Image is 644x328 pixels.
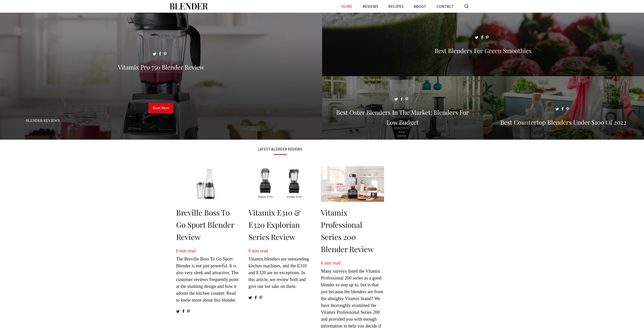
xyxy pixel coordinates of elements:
[148,103,173,113] a: Read More
[176,248,239,304] p: The Breville Boss To Go Sport Blender is not just powerful. It is also very sleek and attractive....
[252,248,268,253] span: min read
[324,260,340,266] span: min read
[321,207,374,254] a: Vitamix Professional Series 200 Blender Review
[176,166,239,202] img: Breville Boss To Go Sport Blender Review
[321,260,323,266] span: 6
[179,248,195,253] span: min read
[398,147,467,300] iframe: Advertisement
[322,134,483,139] a: Best Oster Blenders in the Market: Blenders for Low Budget
[176,147,384,151] h3: LATEST BLENDER REVIEWS
[26,119,60,123] a: Blender Reviews
[249,207,301,242] a: Vitamix E310 & E320 Explorian Series Review
[176,207,234,242] a: Breville Boss To Go Sport Blender Review
[483,134,644,139] a: Best Countertop Blenders Under $100 of 2022
[249,248,312,290] p: Vitamix blenders are outstanding kitchen machines, and the E310 and E320 are no exceptions. In th...
[249,248,251,253] span: 8
[249,166,312,202] img: Vitamix E310 & E320 Explorian Series Review
[321,166,384,202] img: Vitamix Professional Series 200 Blender Review
[176,248,178,253] span: 6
